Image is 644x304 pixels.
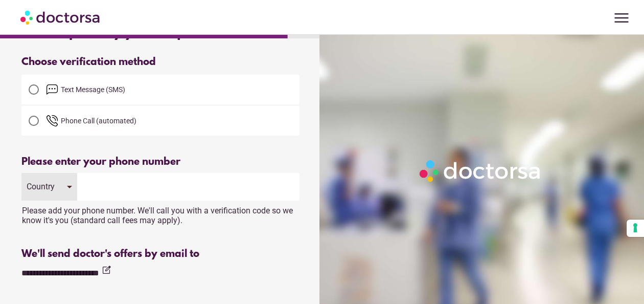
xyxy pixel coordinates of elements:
[101,265,111,275] i: edit_square
[46,115,58,127] img: phone
[21,156,300,168] div: Please enter your phone number
[20,6,101,29] img: Doctorsa.com
[21,56,300,68] div: Choose verification method
[627,220,644,237] button: Your consent preferences for tracking technologies
[612,8,631,28] span: menu
[61,85,125,94] span: Text Message (SMS)
[21,248,300,260] div: We'll send doctor's offers by email to
[46,83,58,96] img: email
[21,201,300,225] div: Please add your phone number. We'll call you with a verification code so we know it's you (standa...
[27,182,57,191] div: Country
[61,117,136,125] span: Phone Call (automated)
[416,157,545,185] img: Logo-Doctorsa-trans-White-partial-flat.png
